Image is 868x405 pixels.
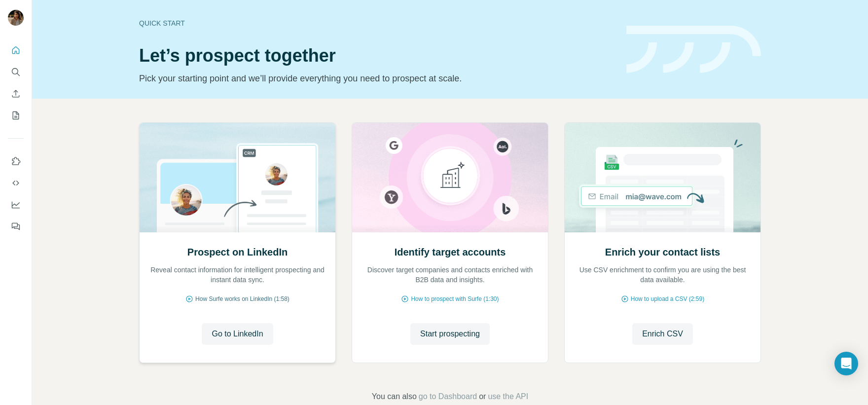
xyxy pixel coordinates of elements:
div: Quick start [139,18,615,28]
span: You can also [372,391,417,403]
span: or [479,391,486,403]
p: Discover target companies and contacts enriched with B2B data and insights. [362,265,538,285]
h1: Let’s prospect together [139,46,615,66]
h2: Enrich your contact lists [605,245,720,259]
h2: Prospect on LinkedIn [187,245,288,259]
button: go to Dashboard [419,391,477,403]
span: How to upload a CSV (2:59) [631,295,704,303]
img: Prospect on LinkedIn [139,123,336,232]
span: Start prospecting [420,328,480,340]
img: banner [626,26,761,74]
span: How to prospect with Surfe (1:30) [411,295,499,303]
img: Enrich your contact lists [564,123,761,232]
button: Enrich CSV [632,323,693,345]
button: Dashboard [8,196,24,214]
img: Avatar [8,10,24,26]
button: Search [8,63,24,81]
div: Open Intercom Messenger [834,352,858,375]
button: My lists [8,107,24,124]
h2: Identify target accounts [395,245,506,259]
p: Use CSV enrichment to confirm you are using the best data available. [575,265,751,285]
button: Go to LinkedIn [202,323,273,345]
button: Use Surfe API [8,174,24,192]
span: Enrich CSV [642,328,683,340]
span: How Surfe works on LinkedIn (1:58) [195,295,289,303]
p: Pick your starting point and we’ll provide everything you need to prospect at scale. [139,72,615,85]
button: Use Surfe on LinkedIn [8,152,24,170]
img: Identify target accounts [352,123,548,232]
button: Start prospecting [410,323,490,345]
span: Go to LinkedIn [212,328,263,340]
button: Quick start [8,41,24,59]
button: Feedback [8,218,24,235]
p: Reveal contact information for intelligent prospecting and instant data sync. [149,265,325,285]
button: use the API [488,391,528,403]
button: Enrich CSV [8,85,24,103]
